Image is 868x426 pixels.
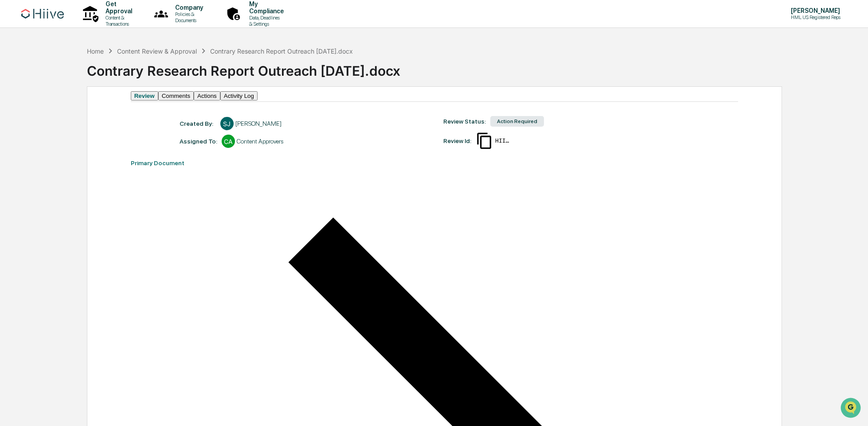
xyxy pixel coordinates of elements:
div: CA [222,135,235,148]
p: Get Approval [98,0,137,15]
p: Policies & Documents [168,11,207,23]
a: Powered byPylon [63,150,107,157]
div: secondary tabs example [131,91,739,101]
div: Content Review & Approval [117,47,197,55]
button: Review [131,91,158,101]
div: Review Id: [443,137,471,144]
div: Home [87,47,104,55]
div: 🔎 [9,129,16,136]
div: [PERSON_NAME] [235,120,282,127]
div: Contrary Research Report Outreach [DATE].docx [210,47,353,55]
div: Contrary Research Report Outreach [DATE].docx [87,56,868,79]
div: Created By: ‎ ‎ [180,120,216,127]
p: Company [168,4,207,11]
p: My Compliance [242,0,288,15]
button: Start new chat [151,70,161,81]
div: Action Required [490,116,544,127]
span: Primary Document [131,159,184,167]
img: logo [21,9,64,19]
div: SJ [220,117,234,130]
div: Start new chat [30,68,145,77]
span: Attestations [73,112,110,120]
div: We're available if you need us! [30,77,112,84]
a: 🗄️Attestations [61,108,113,124]
div: Content Approvers [237,138,283,145]
span: Preclearance [18,112,57,120]
p: [PERSON_NAME] [784,7,845,14]
span: Pylon [88,150,107,157]
img: 1746055101610-c473b297-6a78-478c-a979-82029cc54cd1 [9,68,25,84]
div: 🖐️ [9,112,16,120]
p: Content & Transactions [98,15,137,27]
button: Activity Log [220,91,258,101]
span: ec57f2ad-e90f-45d1-ac55-459716cf9a48 [495,137,512,144]
span: Data Lookup [18,128,56,137]
div: 🗄️ [64,112,71,120]
p: HML US Registered Reps [784,14,845,20]
p: How can we help? [9,19,161,33]
iframe: Open customer support [840,397,864,421]
a: 🖐️Preclearance [5,108,61,124]
button: Actions [194,91,220,101]
div: Review Status: [443,118,486,125]
a: 🔎Data Lookup [5,125,59,141]
div: Assigned To: [180,138,217,145]
button: Comments [158,91,194,101]
p: Data, Deadlines & Settings [242,15,288,27]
